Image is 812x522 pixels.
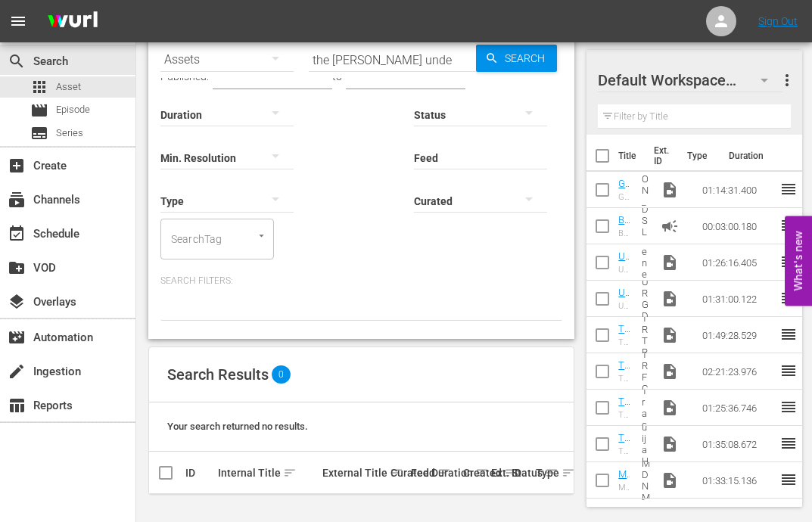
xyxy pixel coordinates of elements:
[536,464,547,482] div: Type
[779,398,798,416] span: reorder
[283,466,297,480] span: sort
[779,289,798,307] span: reorder
[167,421,308,432] span: Your search returned no results.
[8,396,26,415] span: Reports
[696,426,779,462] td: 01:35:08.672
[56,79,81,95] span: Asset
[661,253,679,272] span: Video
[636,390,655,426] td: The Tracker
[636,172,655,208] td: [PERSON_NAME]
[618,359,630,393] a: Traffic
[618,396,630,475] a: The Tracker-07
[696,281,779,317] td: 01:31:00.122
[618,323,630,357] a: Traitor
[8,191,26,209] span: Channels
[730,66,754,98] span: 54
[779,253,798,271] span: reorder
[785,216,812,306] button: Open Feedback Widget
[636,317,655,353] td: TRTR
[720,135,810,177] th: Duration
[779,180,798,198] span: reorder
[160,275,562,287] p: Search Filters:
[618,483,630,492] div: Midnight Man
[160,39,294,81] div: Assets
[779,362,798,380] span: reorder
[491,467,507,479] div: Ext. ID
[431,464,459,482] div: Duration
[8,157,26,175] span: Create
[696,244,779,281] td: 01:26:16.405
[618,135,645,177] th: Title
[8,52,26,70] span: Search
[390,467,406,479] div: Curated
[661,290,679,308] span: Video
[696,317,779,353] td: 01:49:28.529
[779,471,798,489] span: reorder
[512,464,531,482] div: Status
[779,216,798,235] span: reorder
[476,45,557,72] button: Search
[758,15,798,27] a: Sign Out
[8,293,26,311] span: Overlays
[8,225,26,243] span: Schedule
[36,4,109,39] img: ans4CAIJ8jUAAAAAAAAAAAAAAAAAAAAAAAAgQb4GAAAAAAAAAAAAAAAAAAAAAAAAJMjXAAAAAAAAAAAAAAAAAAAAAAAAgAT5G...
[218,464,318,482] div: Internal Title
[678,135,720,177] th: Type
[618,228,630,238] div: Brividy - Adslate - 180s
[254,228,269,243] button: Open
[696,390,779,426] td: 01:25:36.746
[636,426,655,462] td: The Ouija House
[463,464,487,482] div: Created
[636,208,655,244] td: BR-ADSL_x180
[618,214,630,328] a: Brividy - Adslate - 015s
[322,464,386,482] div: External Title
[636,462,655,499] td: MDNM
[636,244,655,281] td: Una voce nella notte
[661,362,679,381] span: Video
[696,208,779,244] td: 00:03:00.180
[185,467,213,479] div: ID
[56,126,83,141] span: Series
[9,12,27,30] span: menu
[56,102,90,117] span: Episode
[272,365,291,384] span: 0
[618,374,630,384] div: Traffic
[30,124,48,142] span: Series
[618,178,631,303] a: Gun - Arma Micidiale
[661,471,679,489] span: Video
[696,462,779,499] td: 01:33:15.136
[618,192,630,202] div: Gun - Arma Micidiale
[696,353,779,390] td: 02:21:23.976
[30,78,48,96] span: Asset
[661,326,679,344] span: Video
[636,353,655,390] td: TRFC
[618,446,630,456] div: The Ouija House
[779,434,798,452] span: reorder
[598,59,782,101] div: Default Workspace
[645,135,678,177] th: Ext. ID
[696,172,779,208] td: 01:14:31.400
[30,101,48,120] span: Episode
[661,435,679,453] span: Video
[499,45,557,72] span: Search
[618,265,630,275] div: Una voce nella notte
[661,181,679,199] span: Video
[618,250,631,353] a: Una voce nella notte
[661,399,679,417] span: Video
[778,62,796,98] button: more_vert
[779,325,798,343] span: reorder
[8,259,26,277] span: VOD
[618,301,630,311] div: Un Ragionevole Dubbio
[636,281,655,317] td: URGD
[661,217,679,235] span: Ad
[618,410,630,420] div: The Tracker
[8,362,26,381] span: Ingestion
[411,464,427,482] div: Feed
[778,71,796,89] span: more_vert
[167,365,269,384] span: Search Results
[8,328,26,346] span: Automation
[618,337,630,347] div: Traitor
[618,287,631,423] a: Un Ragionevole Dubbio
